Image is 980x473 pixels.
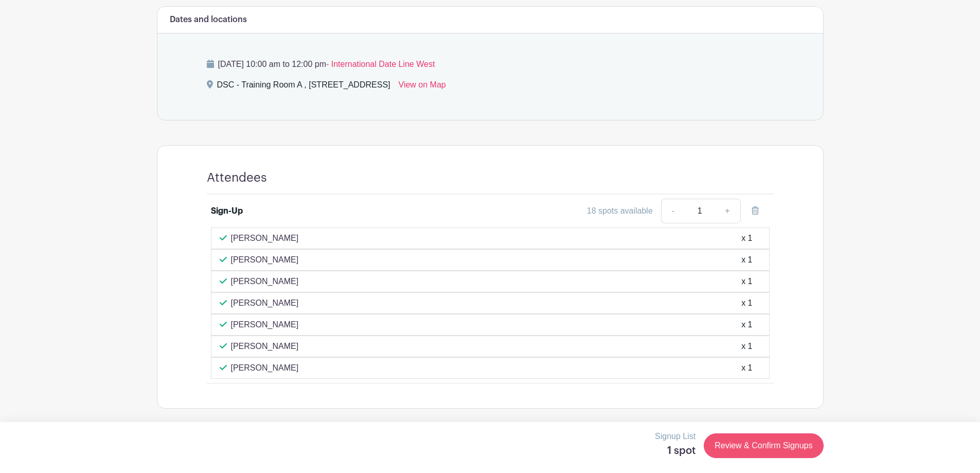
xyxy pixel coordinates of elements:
[741,254,752,266] div: x 1
[704,433,823,458] a: Review & Confirm Signups
[207,170,267,185] h4: Attendees
[211,205,243,217] div: Sign-Up
[741,232,752,244] div: x 1
[231,319,299,331] p: [PERSON_NAME]
[231,254,299,266] p: [PERSON_NAME]
[231,232,299,244] p: [PERSON_NAME]
[741,319,752,331] div: x 1
[741,297,752,309] div: x 1
[587,205,653,217] div: 18 spots available
[655,445,696,457] h5: 1 spot
[170,15,247,25] h6: Dates and locations
[741,275,752,288] div: x 1
[715,199,740,223] a: +
[399,79,446,95] a: View on Map
[217,79,390,95] div: DSC - Training Room A , [STREET_ADDRESS]
[231,362,299,374] p: [PERSON_NAME]
[207,58,774,71] p: [DATE] 10:00 am to 12:00 pm
[326,60,435,68] span: - International Date Line West
[231,275,299,288] p: [PERSON_NAME]
[741,362,752,374] div: x 1
[655,430,696,443] p: Signup List
[231,340,299,353] p: [PERSON_NAME]
[741,340,752,353] div: x 1
[661,199,685,223] a: -
[231,297,299,309] p: [PERSON_NAME]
